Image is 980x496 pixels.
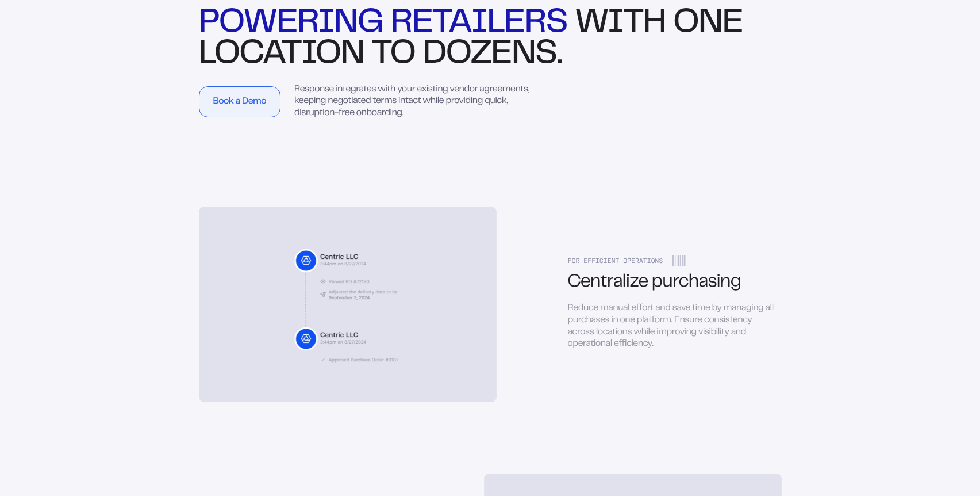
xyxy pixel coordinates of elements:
img: Centralize spend [199,207,497,402]
span: WITH [575,9,666,39]
div: FOR EFFICIENT OPERATIONS [568,255,781,266]
span: LOCATION [199,40,364,70]
a: Book a Demo [199,86,280,117]
div: Response integrates with your existing vendor agreements, keeping negotiated terms intact while p... [294,84,535,120]
span: TO [372,40,415,70]
span: ONE [674,9,743,39]
div: Book a Demo [213,97,266,106]
div: Centralize purchasing [568,274,781,292]
div: Reduce manual effort and save time by managing all purchases in one platform. Ensure consistency ... [568,303,781,350]
span: RETAILERS [390,9,567,39]
span: DOZENS. [422,40,562,70]
span: POWERING [199,9,383,39]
